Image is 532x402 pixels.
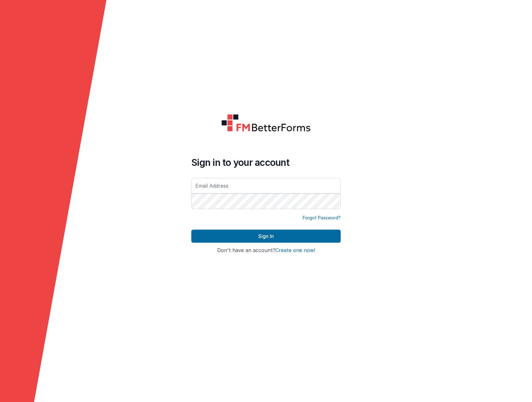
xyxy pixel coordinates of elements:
input: Email Address [191,178,341,194]
h4: Don't have an account? [191,248,341,253]
button: Create one now! [275,248,315,253]
h4: Sign in to your account [191,157,341,168]
button: Sign In [191,230,341,243]
a: Forgot Password? [303,215,341,221]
